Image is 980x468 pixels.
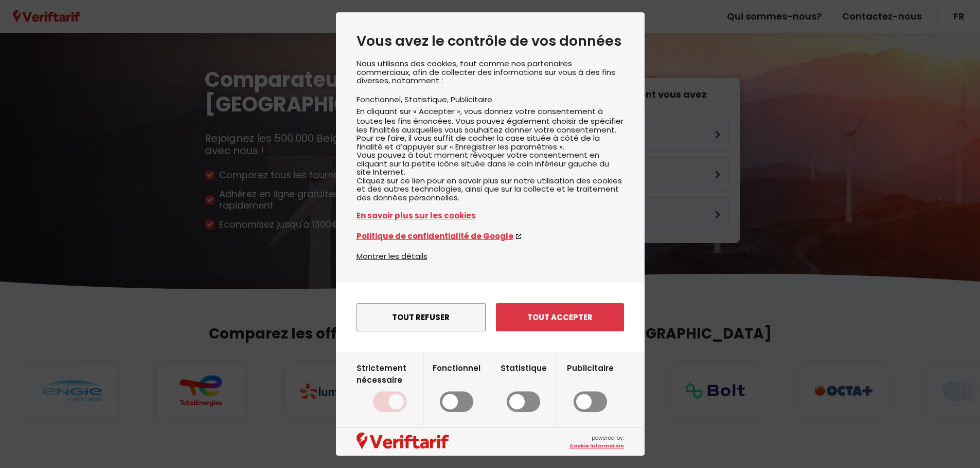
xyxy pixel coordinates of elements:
li: Statistique [404,94,451,105]
div: menu [336,283,645,352]
label: Publicitaire [567,362,614,413]
a: Politique de confidentialité de Google [357,230,624,242]
li: Fonctionnel [357,94,404,105]
button: Tout refuser [357,303,486,331]
img: logo [357,433,449,450]
label: Strictement nécessaire [357,362,423,413]
button: Montrer les détails [357,250,427,262]
label: Statistique [501,362,547,413]
a: Cookie Information [569,442,624,450]
label: Fonctionnel [433,362,480,413]
button: Tout accepter [496,303,624,331]
h2: Vous avez le contrôle de vos données [357,33,624,49]
div: Nous utilisons des cookies, tout comme nos partenaires commerciaux, afin de collecter des informa... [357,60,624,250]
a: En savoir plus sur les cookies [357,210,624,221]
li: Publicitaire [451,94,492,105]
span: powered by: [569,434,624,450]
